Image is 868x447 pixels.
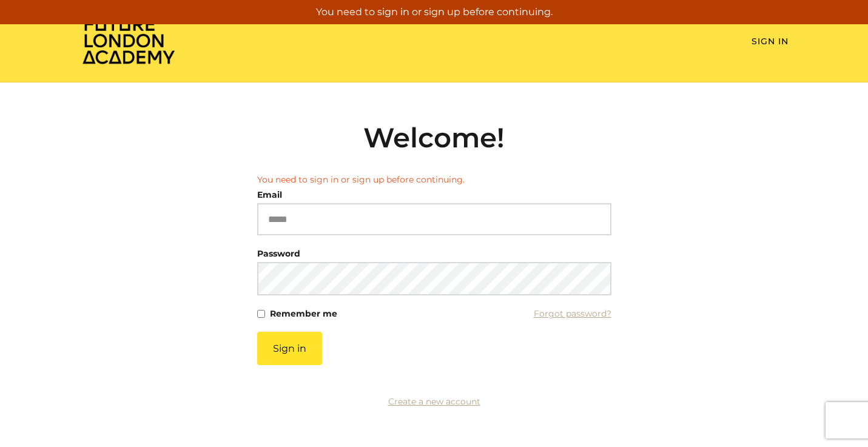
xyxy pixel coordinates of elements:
[257,186,282,203] label: Email
[5,5,863,19] p: You need to sign in or sign up before continuing.
[270,305,337,322] label: Remember me
[80,16,177,65] img: Home Page
[257,173,611,186] li: You need to sign in or sign up before continuing.
[257,245,300,262] label: Password
[257,121,611,154] h2: Welcome!
[257,332,322,365] button: Sign in
[752,36,789,47] a: Sign In
[388,396,480,407] a: Create a new account
[534,305,611,322] a: Forgot password?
